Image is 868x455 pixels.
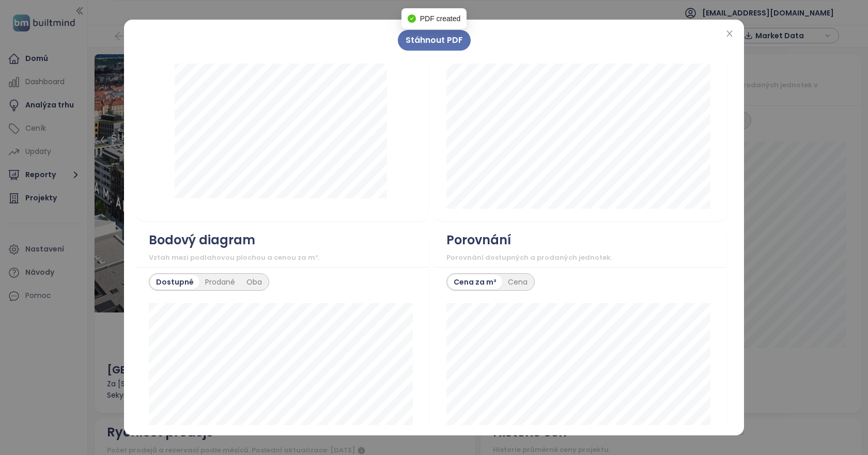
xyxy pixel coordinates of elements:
div: Porovnání [446,230,511,250]
span: check-circle [408,14,416,23]
span: PDF created [420,14,461,23]
div: Dostupné [150,275,199,289]
button: Stáhnout PDF [398,30,471,51]
div: Cena [502,275,533,289]
div: Prodané [199,275,241,289]
span: close [725,29,734,38]
span: Stáhnout PDF [406,34,463,46]
div: Bodový diagram [149,230,255,250]
div: Vztah mezi podlahovou plochou a cenou za m². [149,253,416,263]
div: Porovnání dostupných a prodaných jednotek. [446,253,714,263]
button: Close [724,28,735,40]
div: Oba [241,275,268,289]
div: Cena za m² [448,275,502,289]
